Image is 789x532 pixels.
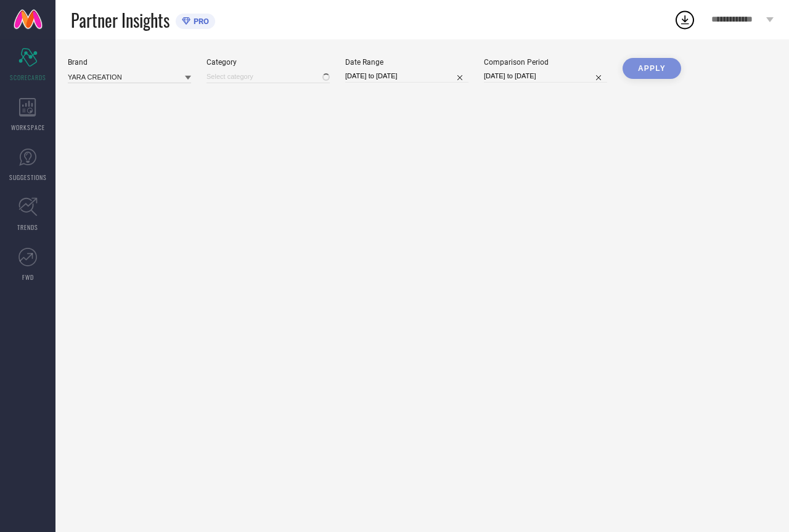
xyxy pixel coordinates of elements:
div: Comparison Period [484,58,607,67]
span: FWD [22,272,34,282]
span: Partner Insights [71,7,170,33]
span: TRENDS [17,223,38,232]
div: Brand [68,58,191,67]
div: Category [206,58,330,67]
input: Select comparison period [484,70,607,83]
span: PRO [190,17,209,26]
input: Select date range [345,70,468,83]
div: Open download list [674,9,696,31]
span: SUGGESTIONS [9,173,47,182]
span: SCORECARDS [10,73,46,82]
span: WORKSPACE [11,123,45,132]
div: Date Range [345,58,468,67]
